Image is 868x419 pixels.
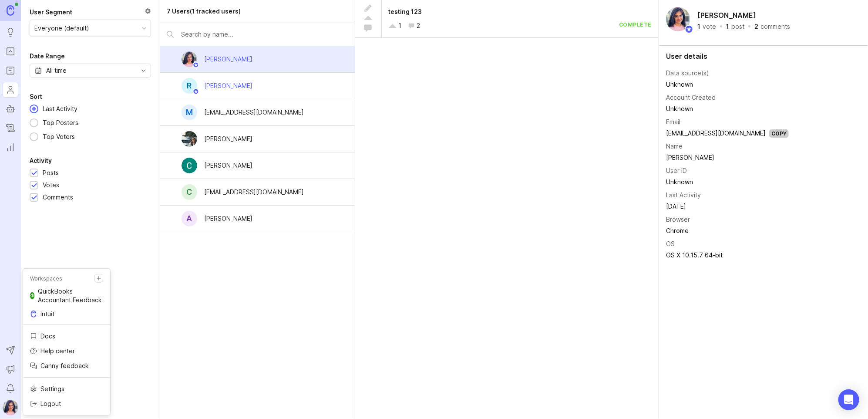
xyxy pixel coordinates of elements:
div: Posts [43,168,59,178]
td: Unknown [666,79,789,90]
div: Sort [30,91,42,102]
div: Open Intercom Messenger [838,389,859,410]
p: Docs [40,332,55,341]
div: 7 Users (1 tracked users) [167,7,241,16]
time: [DATE] [666,203,686,210]
img: member badge [193,88,199,95]
div: User ID [666,166,687,176]
div: Unknown [666,104,789,114]
div: Comments [43,193,73,202]
div: 2 [754,24,758,30]
div: [PERSON_NAME] [204,134,252,144]
div: User details [666,53,861,60]
button: Send to Autopilot [3,342,18,358]
div: · [719,24,723,30]
p: Workspaces [30,275,62,282]
div: Votes [43,180,59,190]
div: Account Created [666,93,716,102]
p: Settings [40,385,64,393]
div: Date Range [30,51,65,61]
p: QuickBooks Accountant Feedback [38,287,103,304]
span: testing 123 [389,8,422,15]
img: Aditi Sahani [666,7,690,31]
div: Last Activity [666,190,701,200]
a: Ideas [3,24,18,40]
p: Canny feedback [40,362,89,370]
a: QuickBooks Accountant Feedback [23,284,110,307]
div: [PERSON_NAME] [204,81,252,91]
div: c [182,184,197,200]
div: · [747,24,752,30]
a: Changelog [3,120,18,136]
div: Top Voters [38,132,79,142]
div: Top Posters [38,118,83,128]
div: Unknown [666,177,789,187]
img: Clare Garrity [182,158,197,173]
div: Activity [30,155,52,166]
img: Aditi Sahani [3,400,18,416]
div: 1 [399,21,402,30]
a: Portal [3,44,18,59]
div: [EMAIL_ADDRESS][DOMAIN_NAME] [204,187,304,197]
a: Autopilot [3,101,18,117]
a: Help center [23,344,110,358]
a: Docs [23,329,110,343]
a: Reporting [3,139,18,155]
div: complete [619,21,652,30]
div: [PERSON_NAME] [204,214,252,223]
div: Browser [666,215,690,224]
div: Name [666,142,683,151]
a: Create a new workspace [94,274,103,283]
h2: [PERSON_NAME] [696,9,758,22]
div: 1 [726,24,729,30]
a: Intuit [23,307,110,321]
div: post [731,24,744,30]
img: member badge [685,25,693,34]
div: All time [46,66,67,75]
div: Data source(s) [666,68,709,78]
img: Canny Home [7,5,14,15]
div: [PERSON_NAME] [204,54,252,64]
td: Chrome [666,225,789,237]
a: Canny feedback [23,359,110,373]
a: [EMAIL_ADDRESS][DOMAIN_NAME] [666,129,766,137]
div: 2 [417,21,421,30]
div: OS [666,239,675,249]
div: User Segment [30,7,72,17]
button: Notifications [3,381,18,396]
td: OS X 10.15.7 64-bit [666,250,789,261]
div: Email [666,117,680,127]
button: Announcements [3,362,18,377]
p: Intuit [40,310,54,318]
a: Settings [23,382,110,396]
div: R [182,78,197,94]
p: Help center [40,347,75,355]
svg: toggle icon [137,67,151,74]
div: vote [703,24,716,30]
div: m [182,105,197,120]
div: comments [760,24,790,30]
a: Roadmaps [3,63,18,78]
div: Everyone (default) [34,24,89,33]
div: A [182,211,197,226]
td: [PERSON_NAME] [666,152,789,163]
div: Copy [769,129,789,138]
img: Aditi Sahani [182,51,197,67]
p: Logout [40,399,61,408]
div: 1 [697,24,700,30]
div: Last Activity [38,104,82,114]
input: Search by name... [181,30,348,39]
a: Users [3,82,18,98]
img: Julia Valade [178,131,201,147]
img: member badge [193,62,199,68]
div: [EMAIL_ADDRESS][DOMAIN_NAME] [204,108,304,117]
div: [PERSON_NAME] [204,161,252,170]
